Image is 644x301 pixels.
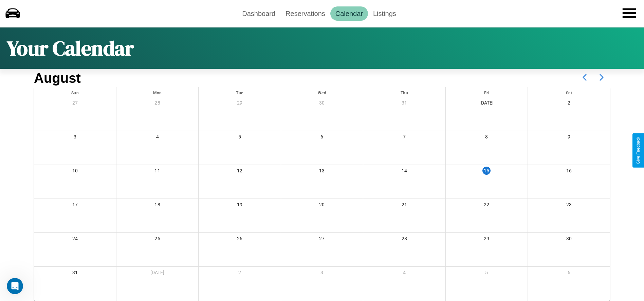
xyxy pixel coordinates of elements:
[446,97,528,111] div: [DATE]
[528,267,610,281] div: 6
[34,87,116,97] div: Sun
[281,97,363,111] div: 30
[199,165,280,179] div: 12
[199,233,280,247] div: 26
[363,131,445,145] div: 7
[446,199,528,213] div: 22
[281,165,363,179] div: 13
[368,6,401,21] a: Listings
[363,87,445,97] div: Thu
[528,165,610,179] div: 16
[363,267,445,281] div: 4
[116,87,198,97] div: Mon
[34,165,116,179] div: 10
[528,131,610,145] div: 9
[199,199,280,213] div: 19
[34,97,116,111] div: 27
[116,233,198,247] div: 25
[116,97,198,111] div: 28
[281,87,363,97] div: Wed
[199,87,280,97] div: Tue
[528,87,610,97] div: Sat
[34,199,116,213] div: 17
[363,199,445,213] div: 21
[281,131,363,145] div: 6
[482,167,491,175] div: 15
[330,6,368,21] a: Calendar
[636,137,641,164] div: Give Feedback
[199,97,280,111] div: 29
[281,267,363,281] div: 3
[363,233,445,247] div: 28
[446,87,528,97] div: Fri
[34,233,116,247] div: 24
[199,131,280,145] div: 5
[363,97,445,111] div: 31
[116,199,198,213] div: 18
[280,6,330,21] a: Reservations
[116,267,198,281] div: [DATE]
[199,267,280,281] div: 2
[34,71,81,86] h2: August
[446,131,528,145] div: 8
[281,199,363,213] div: 20
[237,6,280,21] a: Dashboard
[7,278,23,294] iframe: Intercom live chat
[7,34,134,62] h1: Your Calendar
[116,165,198,179] div: 11
[528,199,610,213] div: 23
[281,233,363,247] div: 27
[446,267,528,281] div: 5
[116,131,198,145] div: 4
[34,131,116,145] div: 3
[528,97,610,111] div: 2
[446,233,528,247] div: 29
[34,267,116,281] div: 31
[528,233,610,247] div: 30
[363,165,445,179] div: 14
